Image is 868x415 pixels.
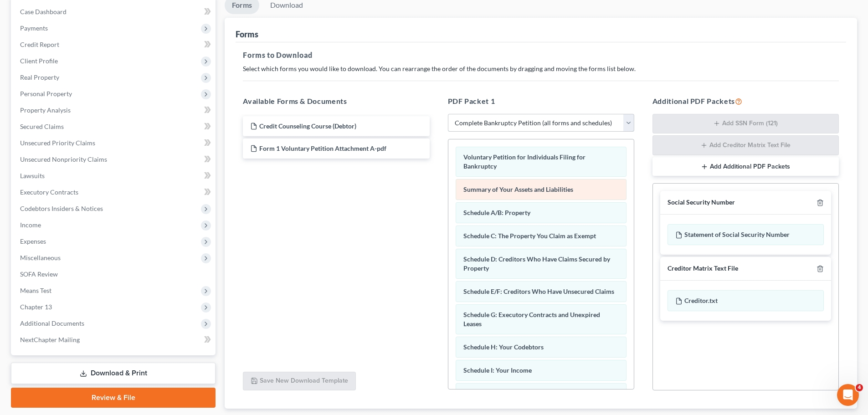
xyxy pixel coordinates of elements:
[668,224,824,245] div: Statement of Social Security Number
[243,372,356,391] button: Save New Download Template
[13,151,216,168] a: Unsecured Nonpriority Claims
[652,96,839,107] h5: Additional PDF Packets
[652,157,839,176] button: Add Additional PDF Packets
[463,209,530,216] span: Schedule A/B: Property
[668,290,824,311] div: Creditor.txt
[463,255,610,272] span: Schedule D: Creditors Who Have Claims Secured by Property
[856,384,863,391] span: 4
[463,185,573,193] span: Summary of Your Assets and Liabilities
[13,4,216,20] a: Case Dashboard
[20,106,71,114] span: Property Analysis
[20,254,61,261] span: Miscellaneous
[20,172,45,179] span: Lawsuits
[463,366,532,374] span: Schedule I: Your Income
[13,168,216,184] a: Lawsuits
[20,57,58,65] span: Client Profile
[259,122,356,130] span: Credit Counseling Course (Debtor)
[20,90,72,97] span: Personal Property
[11,388,216,408] a: Review & File
[20,155,107,163] span: Unsecured Nonpriority Claims
[236,29,258,40] div: Forms
[20,319,84,327] span: Additional Documents
[837,384,859,406] iframe: Intercom live chat
[13,135,216,151] a: Unsecured Priority Claims
[20,73,59,81] span: Real Property
[20,303,52,311] span: Chapter 13
[20,336,80,343] span: NextChapter Mailing
[243,96,429,107] h5: Available Forms & Documents
[20,188,78,196] span: Executory Contracts
[243,50,839,61] h5: Forms to Download
[20,24,48,32] span: Payments
[20,287,51,294] span: Means Test
[13,102,216,118] a: Property Analysis
[13,266,216,282] a: SOFA Review
[13,332,216,348] a: NextChapter Mailing
[652,114,839,134] button: Add SSN Form (121)
[20,123,64,130] span: Secured Claims
[463,232,596,240] span: Schedule C: The Property You Claim as Exempt
[259,144,386,152] span: Form 1 Voluntary Petition Attachment A-pdf
[13,184,216,200] a: Executory Contracts
[20,139,95,147] span: Unsecured Priority Claims
[463,343,544,351] span: Schedule H: Your Codebtors
[20,221,41,229] span: Income
[13,36,216,53] a: Credit Report
[463,311,600,328] span: Schedule G: Executory Contracts and Unexpired Leases
[668,198,735,207] div: Social Security Number
[13,118,216,135] a: Secured Claims
[652,135,839,155] button: Add Creditor Matrix Text File
[463,287,614,295] span: Schedule E/F: Creditors Who Have Unsecured Claims
[20,41,59,48] span: Credit Report
[668,264,738,273] div: Creditor Matrix Text File
[20,205,103,212] span: Codebtors Insiders & Notices
[20,270,58,278] span: SOFA Review
[11,363,216,384] a: Download & Print
[448,96,634,107] h5: PDF Packet 1
[243,64,839,73] p: Select which forms you would like to download. You can rearrange the order of the documents by dr...
[463,153,586,170] span: Voluntary Petition for Individuals Filing for Bankruptcy
[20,8,67,15] span: Case Dashboard
[20,237,46,245] span: Expenses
